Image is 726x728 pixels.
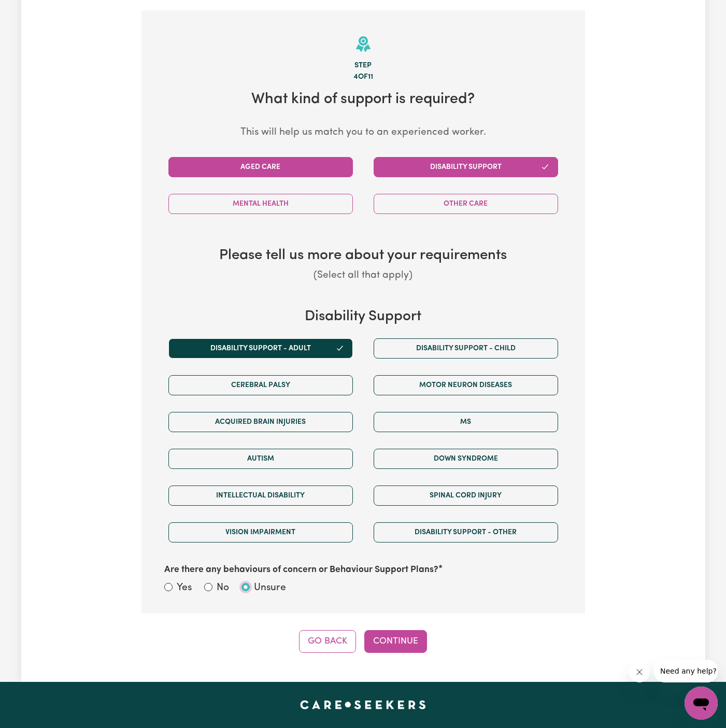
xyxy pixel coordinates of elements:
[364,630,427,653] button: Continue
[654,660,718,682] iframe: Message from company
[629,662,650,682] iframe: Close message
[300,701,426,709] a: Careseekers home page
[158,125,568,140] p: This will help us match you to an experienced worker.
[158,247,568,265] h3: Please tell us more about your requirements
[168,522,353,543] button: Vision impairment
[168,449,353,469] button: Autism
[158,72,568,83] div: 4 of 11
[374,412,558,432] button: MS
[254,581,286,596] label: Unsure
[177,581,192,596] label: Yes
[374,522,558,543] button: Disability support - Other
[374,157,558,177] button: Disability Support
[168,194,353,214] button: Mental Health
[217,581,229,596] label: No
[374,375,558,395] button: Motor Neuron Diseases
[158,308,568,326] h3: Disability Support
[164,563,438,577] label: Are there any behaviours of concern or Behaviour Support Plans?
[374,486,558,506] button: Spinal cord injury
[168,157,353,177] button: Aged Care
[685,687,718,720] iframe: Button to launch messaging window
[168,486,353,506] button: Intellectual Disability
[299,630,356,653] button: Go Back
[158,60,568,72] div: Step
[374,194,558,214] button: Other Care
[374,338,558,359] button: Disability support - Child
[374,449,558,469] button: Down syndrome
[168,375,353,395] button: Cerebral Palsy
[168,412,353,432] button: Acquired Brain Injuries
[158,268,568,283] p: (Select all that apply)
[168,338,353,359] button: Disability support - Adult
[158,91,568,109] h2: What kind of support is required?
